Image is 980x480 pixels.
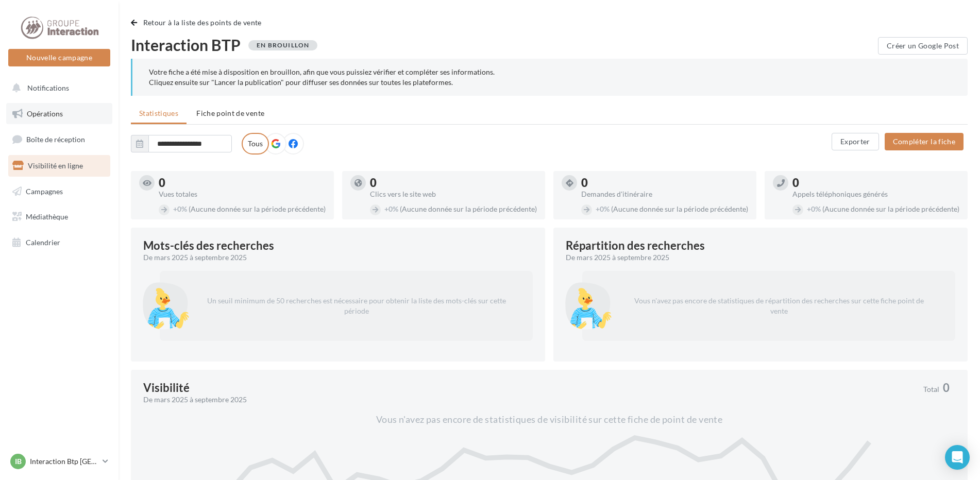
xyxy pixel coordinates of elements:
[384,204,398,213] span: 0%
[581,191,748,198] div: Demandes d'itinéraire
[923,386,939,393] span: Total
[807,204,821,213] span: 0%
[189,204,326,213] span: (Aucune donnée sur la période précédente)
[6,103,112,125] a: Opérations
[27,109,63,118] span: Opérations
[27,83,69,92] span: Notifications
[611,204,748,213] span: (Aucune donnée sur la période précédente)
[15,456,22,467] span: IB
[807,204,811,213] span: +
[197,287,516,324] p: Un seuil minimum de 50 recherches est nécessaire pour obtenir la liste des mots-clés sur cette pé...
[143,382,190,393] div: Visibilité
[143,395,915,405] div: De mars 2025 à septembre 2025
[30,456,98,467] p: Interaction Btp [GEOGRAPHIC_DATA]
[566,252,947,263] div: De mars 2025 à septembre 2025
[173,204,187,213] span: 0%
[945,445,970,470] div: Open Intercom Messenger
[878,37,968,55] button: Créer un Google Post
[792,177,959,188] div: 0
[6,181,112,202] a: Campagnes
[596,204,600,213] span: +
[8,49,110,66] button: Nouvelle campagne
[6,206,112,228] a: Médiathèque
[173,204,177,213] span: +
[885,133,964,150] button: Compléter la fiche
[832,133,879,150] button: Exporter
[384,204,388,213] span: +
[400,204,537,213] span: (Aucune donnée sur la période précédente)
[28,161,83,170] span: Visibilité en ligne
[6,232,112,253] a: Calendrier
[581,177,748,188] div: 0
[8,452,110,471] a: IB Interaction Btp [GEOGRAPHIC_DATA]
[131,37,241,53] span: Interaction BTP
[6,77,108,99] button: Notifications
[143,413,955,426] div: Vous n'avez pas encore de statistiques de visibilité sur cette fiche de point de vente
[943,382,950,393] span: 0
[196,109,264,117] span: Fiche point de vente
[792,191,959,198] div: Appels téléphoniques générés
[149,67,951,88] div: Votre fiche a été mise à disposition en brouillon, afin que vous puissiez vérifier et compléter s...
[6,155,112,177] a: Visibilité en ligne
[370,191,537,198] div: Clics vers le site web
[26,238,60,247] span: Calendrier
[881,136,968,145] a: Compléter la fiche
[242,133,269,155] label: Tous
[159,177,326,188] div: 0
[26,186,63,195] span: Campagnes
[619,287,939,324] p: Vous n'avez pas encore de statistiques de répartition des recherches sur cette fiche point de vente
[248,40,317,50] div: En brouillon
[6,128,112,150] a: Boîte de réception
[370,177,537,188] div: 0
[143,252,525,263] div: De mars 2025 à septembre 2025
[143,18,262,27] span: Retour à la liste des points de vente
[159,191,326,198] div: Vues totales
[596,204,610,213] span: 0%
[822,204,959,213] span: (Aucune donnée sur la période précédente)
[566,240,705,251] div: Répartition des recherches
[143,240,274,251] span: Mots-clés des recherches
[26,212,68,221] span: Médiathèque
[26,135,85,144] span: Boîte de réception
[131,16,266,29] button: Retour à la liste des points de vente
